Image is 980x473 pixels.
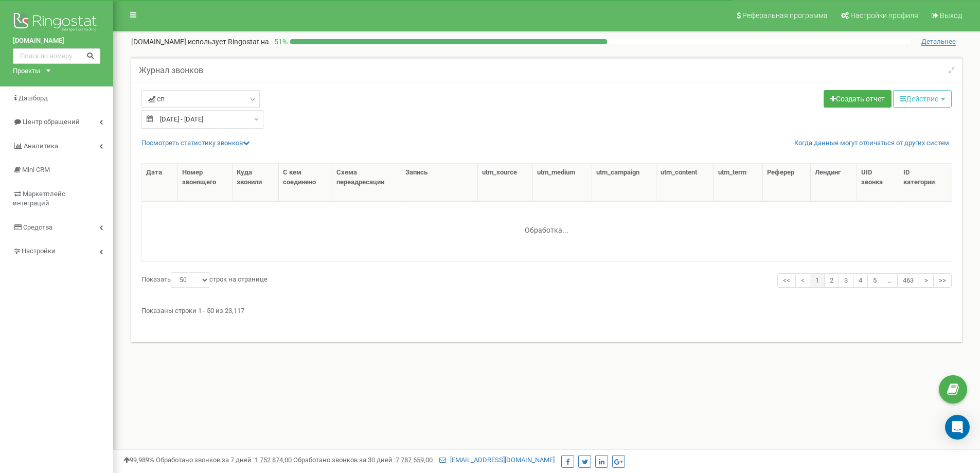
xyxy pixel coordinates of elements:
[23,223,52,231] span: Средства
[141,272,268,288] label: Показать строк на странице
[794,138,949,148] a: Когда данные могут отличаться от других систем
[13,36,100,46] a: [DOMAIN_NAME]
[857,164,899,201] th: UID звонка
[279,164,333,201] th: С кем соединено
[933,273,952,288] a: >>
[592,164,656,201] th: utm_campaign
[795,273,810,288] a: <
[850,11,918,20] span: Настройки профиля
[899,164,951,201] th: ID категории
[332,164,401,201] th: Схема переадресации
[139,66,203,75] h5: Журнал звонков
[714,164,763,201] th: utm_term
[893,90,952,108] button: Действие
[810,273,825,288] a: 1
[141,139,250,147] a: Посмотреть cтатистику звонков
[293,456,433,464] span: Обработано звонков за 30 дней :
[22,166,50,173] span: Mini CRM
[22,247,56,255] span: Настройки
[13,66,40,76] div: Проекты
[533,164,592,201] th: utm_medium
[13,190,65,207] span: Маркетплейс интеграций
[13,10,100,36] img: Ringostat logo
[742,11,828,20] span: Реферальная программа
[763,164,811,201] th: Реферер
[178,164,233,201] th: Номер звонящего
[123,456,154,464] span: 99,989%
[824,90,892,108] a: Создать отчет
[24,142,58,150] span: Аналитика
[945,415,970,440] div: Open Intercom Messenger
[777,273,796,288] a: <<
[148,94,165,104] span: сп
[483,218,611,233] div: Обработка...
[396,456,433,464] u: 7 787 559,00
[269,37,290,47] p: 51 %
[401,164,478,201] th: Запись
[141,302,952,316] div: Показаны строки 1 - 50 из 23,117
[255,456,292,464] u: 1 752 874,00
[19,94,48,102] span: Дашборд
[478,164,533,201] th: utm_source
[839,273,853,288] a: 3
[853,273,868,288] a: 4
[171,272,209,288] select: Показатьстрок на странице
[656,164,714,201] th: utm_content
[882,273,898,288] a: …
[13,48,100,64] input: Поиск по номеру
[131,37,269,47] p: [DOMAIN_NAME]
[940,11,962,20] span: Выход
[867,273,882,288] a: 5
[142,164,178,201] th: Дата
[897,273,919,288] a: 463
[141,90,260,108] a: сп
[156,456,292,464] span: Обработано звонков за 7 дней :
[921,38,956,46] span: Детальнее
[233,164,279,201] th: Куда звонили
[919,273,934,288] a: >
[824,273,839,288] a: 2
[811,164,858,201] th: Лендинг
[23,118,80,126] span: Центр обращений
[188,38,269,46] span: использует Ringostat на
[439,456,555,464] a: [EMAIL_ADDRESS][DOMAIN_NAME]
